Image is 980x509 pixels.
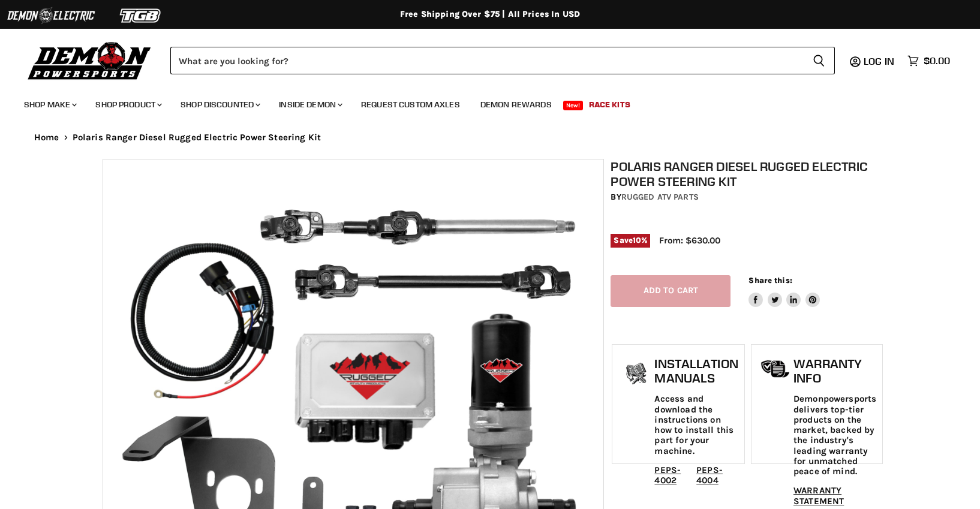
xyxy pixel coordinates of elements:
[10,132,970,143] nav: Breadcrumbs
[34,132,59,143] a: Home
[270,92,350,117] a: Inside Demon
[748,276,792,285] span: Share this:
[96,4,186,27] img: TGB Logo 2
[611,191,884,204] div: by
[170,47,835,74] form: Product
[748,275,820,307] aside: Share this:
[611,234,650,247] span: Save %
[621,360,651,390] img: install_manual-icon.png
[580,92,639,117] a: Race Kits
[6,4,96,27] img: Demon Electric Logo 2
[696,465,723,486] a: PEPS-4004
[10,9,970,20] div: Free Shipping Over $75 | All Prices In USD
[621,192,699,202] a: Rugged ATV Parts
[793,394,876,477] p: Demonpowersports delivers top-tier products on the market, backed by the industry's leading warra...
[633,236,641,245] span: 10
[901,52,956,70] a: $0.00
[654,465,681,486] a: PEPS-4002
[24,39,155,82] img: Demon Powersports
[659,235,720,246] span: From: $630.00
[172,92,267,117] a: Shop Discounted
[654,357,738,385] h1: Installation Manuals
[170,47,803,74] input: Search
[471,92,561,117] a: Demon Rewards
[793,485,844,506] a: WARRANTY STATEMENT
[15,92,84,117] a: Shop Make
[924,55,950,67] span: $0.00
[803,47,835,74] button: Search
[760,360,790,378] img: warranty-icon.png
[352,92,469,117] a: Request Custom Axles
[864,55,894,67] span: Log in
[654,394,738,456] p: Access and download the instructions on how to install this part for your machine.
[611,159,884,189] h1: Polaris Ranger Diesel Rugged Electric Power Steering Kit
[858,56,901,67] a: Log in
[15,88,947,117] ul: Main menu
[73,132,321,143] span: Polaris Ranger Diesel Rugged Electric Power Steering Kit
[86,92,169,117] a: Shop Product
[793,357,876,385] h1: Warranty Info
[563,101,584,110] span: New!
